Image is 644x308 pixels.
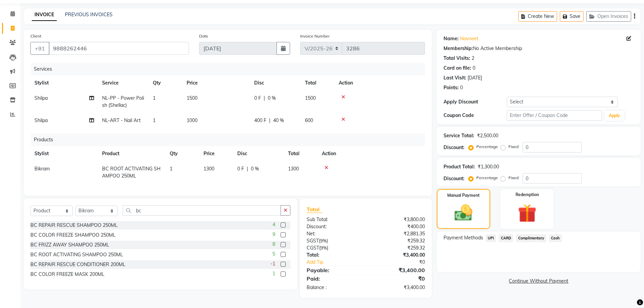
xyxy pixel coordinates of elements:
span: | [247,165,248,172]
div: Payable: [302,266,366,274]
div: ₹3,800.00 [366,216,430,223]
div: Membership: [444,45,473,52]
label: Client [30,33,41,39]
span: | [264,95,265,102]
label: Percentage [476,175,498,181]
div: Sub Total: [302,216,366,223]
span: 1500 [305,95,316,101]
div: Points: [444,84,459,91]
div: Total: [302,252,366,259]
div: Discount: [302,223,366,230]
button: Apply [605,111,624,121]
th: Price [199,146,233,161]
div: [DATE] [468,74,482,81]
label: Date [199,33,208,39]
th: Disc [233,146,284,161]
a: Add Tip [302,259,376,266]
div: ₹0 [377,259,430,266]
span: 5 [272,251,275,258]
div: BC ROOT ACTIVATING SHAMPOO 250ML [30,251,123,258]
div: Discount: [444,175,464,182]
span: 9% [320,238,327,243]
span: CARD [499,234,513,242]
span: SGST [307,238,319,244]
div: ₹259.32 [366,244,430,252]
button: Open Invoices [586,11,631,22]
input: Search or Scan [123,205,281,216]
div: 0 [473,65,475,72]
label: Fixed [508,144,519,150]
span: Payment Methods [444,234,483,241]
th: Total [284,146,318,161]
div: BC COLOR FREEZE MASK 200ML [30,271,104,278]
span: Cash [549,234,562,242]
div: Card on file: [444,65,471,72]
span: BC ROOT ACTIVATING SHAMPOO 250ML [102,166,161,179]
div: Products [31,134,430,146]
label: Redemption [516,192,539,198]
div: Apply Discount [444,98,507,105]
div: Paid: [302,275,366,283]
img: _cash.svg [449,203,478,223]
th: Action [318,146,425,161]
label: Percentage [476,144,498,150]
div: No Active Membership [444,45,634,52]
span: 1 [272,270,275,277]
th: Service [98,75,149,91]
span: NL-ART - Nail Art [102,117,141,123]
span: Shilpa [34,117,48,123]
div: ₹3,400.00 [366,252,430,259]
span: Shilpa [34,95,48,101]
button: Save [560,11,583,22]
div: ₹2,500.00 [477,132,498,139]
th: Action [335,75,425,91]
span: CGST [307,245,319,251]
div: Last Visit: [444,74,466,81]
div: 2 [472,55,474,62]
th: Price [183,75,250,91]
span: 9 [272,231,275,238]
input: Enter Offer / Coupon Code [507,110,602,121]
a: INVOICE [32,9,57,21]
span: | [269,117,270,124]
div: Service Total: [444,132,474,139]
label: Invoice Number [300,33,330,39]
input: Search by Name/Mobile/Email/Code [49,42,189,55]
span: 1300 [204,166,214,172]
span: 1 [153,117,156,123]
a: Continue Without Payment [438,278,639,285]
span: Total [307,206,322,213]
label: Fixed [508,175,519,181]
div: Product Total: [444,163,475,170]
div: Name: [444,35,459,42]
span: Complimentary [516,234,546,242]
div: ₹400.00 [366,223,430,230]
div: ₹1,300.00 [478,163,499,170]
div: Net: [302,230,366,237]
div: ( ) [302,237,366,244]
span: 40 % [273,117,284,124]
span: -1 [270,260,275,267]
div: Coupon Code [444,112,507,119]
a: PREVIOUS INVOICES [65,11,113,18]
div: ₹259.32 [366,237,430,244]
div: BC COLOR FREEZE SHAMPOO 250ML [30,232,116,239]
th: Qty [166,146,199,161]
span: 0 F [254,95,261,102]
img: _gift.svg [512,202,542,225]
div: ₹0 [366,275,430,283]
th: Total [301,75,335,91]
div: ₹3,400.00 [366,284,430,291]
div: Services [31,63,430,75]
div: 0 [460,84,463,91]
div: ₹3,400.00 [366,266,430,274]
div: BC REPAIR RESCUE CONDITIONER 200ML [30,261,125,268]
th: Qty [149,75,183,91]
th: Stylist [30,75,98,91]
span: 1 [170,166,172,172]
span: 9% [320,245,327,251]
span: 1 [153,95,156,101]
label: Manual Payment [447,192,480,198]
span: 4 [272,221,275,228]
span: UPI [486,234,496,242]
